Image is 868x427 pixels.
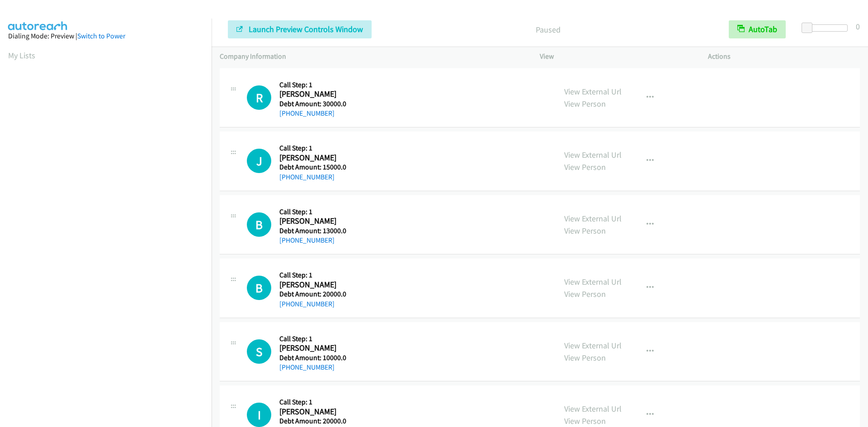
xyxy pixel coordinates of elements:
p: Paused [384,23,712,36]
h5: Debt Amount: 15000.0 [279,163,346,172]
h1: J [247,149,271,173]
a: [PHONE_NUMBER] [279,300,335,308]
a: View Person [564,162,606,172]
a: View External Url [564,213,622,224]
a: [PHONE_NUMBER] [279,173,335,181]
h1: S [247,339,271,364]
a: [PHONE_NUMBER] [279,109,335,117]
h5: Call Step: 1 [279,144,346,153]
a: My Lists [8,50,35,61]
a: View External Url [564,277,622,287]
p: View [540,51,692,62]
a: View Person [564,352,606,363]
a: [PHONE_NUMBER] [279,363,335,371]
h2: [PERSON_NAME] [279,343,345,353]
button: Launch Preview Controls Window [228,20,372,38]
a: View External Url [564,340,622,351]
span: Launch Preview Controls Window [249,24,363,34]
h5: Debt Amount: 13000.0 [279,226,346,235]
h5: Debt Amount: 20000.0 [279,290,346,299]
a: View Person [564,225,606,236]
p: Actions [708,51,860,62]
h5: Call Step: 1 [279,271,346,280]
button: AutoTab [729,20,786,38]
a: View Person [564,289,606,299]
h1: R [247,85,271,110]
h5: Debt Amount: 30000.0 [279,99,346,108]
h5: Call Step: 1 [279,207,346,216]
h2: [PERSON_NAME] [279,280,345,290]
h2: [PERSON_NAME] [279,153,345,163]
h5: Call Step: 1 [279,80,346,89]
div: The call is yet to be attempted [247,403,271,427]
div: The call is yet to be attempted [247,212,271,237]
a: View External Url [564,404,622,414]
h1: B [247,276,271,300]
h2: [PERSON_NAME] [279,216,345,226]
div: The call is yet to be attempted [247,339,271,364]
a: [PHONE_NUMBER] [279,236,335,244]
div: The call is yet to be attempted [247,276,271,300]
h2: [PERSON_NAME] [279,89,345,99]
a: View External Url [564,86,622,97]
div: The call is yet to be attempted [247,149,271,173]
div: Dialing Mode: Preview | [8,31,203,42]
h1: I [247,403,271,427]
a: View Person [564,99,606,109]
h1: B [247,212,271,237]
div: 0 [856,20,860,33]
div: The call is yet to be attempted [247,85,271,110]
h5: Debt Amount: 20000.0 [279,417,346,426]
a: View External Url [564,150,622,160]
h5: Call Step: 1 [279,398,346,407]
p: Company Information [220,51,524,62]
a: Switch to Power [77,32,125,40]
div: Delay between calls (in seconds) [806,24,848,32]
a: View Person [564,416,606,426]
h5: Call Step: 1 [279,334,346,343]
h2: [PERSON_NAME] [279,407,345,417]
h5: Debt Amount: 10000.0 [279,353,346,362]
